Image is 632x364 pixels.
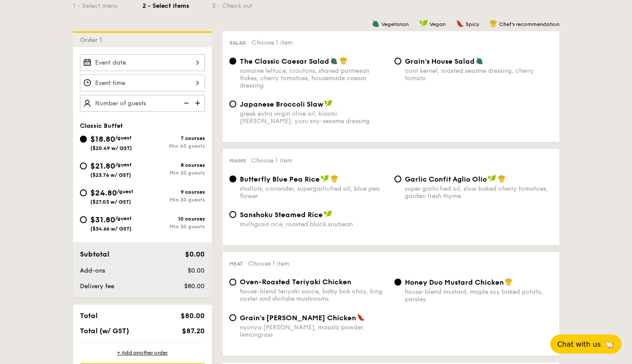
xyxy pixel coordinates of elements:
[456,19,464,27] img: icon-spicy.37a8142b.svg
[498,175,506,182] img: icon-chef-hat.a58ddaea.svg
[550,335,622,354] button: Chat with us🦙
[251,157,292,164] span: Choose 1 item
[142,197,205,203] div: Min 30 guests
[90,199,131,205] span: ($27.03 w/ GST)
[330,57,338,65] img: icon-vegetarian.fe4039eb.svg
[240,110,387,125] div: greek extra virgin olive oil, kizami [PERSON_NAME], yuzu soy-sesame dressing
[188,267,205,274] span: $0.00
[324,100,333,107] img: icon-vegan.f8ff3823.svg
[229,101,236,107] input: Japanese Broccoli Slawgreek extra virgin olive oil, kizami [PERSON_NAME], yuzu soy-sesame dressing
[340,57,347,65] img: icon-chef-hat.a58ddaea.svg
[185,250,205,258] span: $0.00
[115,162,132,168] span: /guest
[90,172,131,178] span: ($23.76 w/ GST)
[405,288,553,303] div: house-blend mustard, maple soy baked potato, parsley
[117,188,133,195] span: /guest
[142,162,205,168] div: 8 courses
[488,175,496,182] img: icon-vegan.f8ff3823.svg
[142,224,205,230] div: Min 30 guests
[142,135,205,141] div: 7 courses
[80,283,114,290] span: Delivery fee
[80,250,109,258] span: Subtotal
[240,67,387,89] div: romaine lettuce, croutons, shaved parmesan flakes, cherry tomatoes, housemade caesar dressing
[394,175,401,182] input: Garlic Confit Aglio Oliosuper garlicfied oil, slow baked cherry tomatoes, garden fresh thyme
[80,349,205,356] div: + Add another order
[240,278,351,286] span: Oven-Roasted Teriyaki Chicken
[405,278,504,286] span: Honey Duo Mustard Chicken
[331,175,338,182] img: icon-chef-hat.a58ddaea.svg
[229,261,243,267] span: Meat
[240,175,320,183] span: Butterfly Blue Pea Rice
[357,313,365,321] img: icon-spicy.37a8142b.svg
[321,175,329,182] img: icon-vegan.f8ff3823.svg
[80,327,129,335] span: Total (w/ GST)
[184,283,205,290] span: $80.00
[229,211,236,218] input: Sanshoku Steamed Ricemultigrain rice, roasted black soybean
[604,339,615,349] span: 🦙
[557,340,601,348] span: Chat with us
[430,21,446,27] span: Vegan
[115,135,132,141] span: /guest
[240,100,323,108] span: Japanese Broccoli Slaw
[405,185,553,200] div: super garlicfied oil, slow baked cherry tomatoes, garden fresh thyme
[229,175,236,182] input: Butterfly Blue Pea Riceshallots, coriander, supergarlicfied oil, blue pea flower
[240,324,387,338] div: nyonya [PERSON_NAME], masala powder, lemongrass
[80,54,205,71] input: Event date
[229,58,236,65] input: The Classic Caesar Saladromaine lettuce, croutons, shaved parmesan flakes, cherry tomatoes, house...
[80,162,87,169] input: $21.80/guest($23.76 w/ GST)8 coursesMin 30 guests
[466,21,479,27] span: Spicy
[179,95,192,111] img: icon-reduce.1d2dbef1.svg
[240,288,387,302] div: house-blend teriyaki sauce, baby bok choy, king oyster and shiitake mushrooms
[90,145,132,151] span: ($20.49 w/ GST)
[324,210,332,218] img: icon-vegan.f8ff3823.svg
[476,57,483,65] img: icon-vegetarian.fe4039eb.svg
[240,314,356,322] span: Grain's [PERSON_NAME] Chicken
[505,278,513,286] img: icon-chef-hat.a58ddaea.svg
[394,279,401,286] input: Honey Duo Mustard Chickenhouse-blend mustard, maple soy baked potato, parsley
[240,185,387,200] div: shallots, coriander, supergarlicfied oil, blue pea flower
[248,260,289,267] span: Choose 1 item
[182,327,205,335] span: $87.20
[490,19,497,27] img: icon-chef-hat.a58ddaea.svg
[80,189,87,196] input: $24.80/guest($27.03 w/ GST)9 coursesMin 30 guests
[192,95,205,111] img: icon-add.58712e84.svg
[90,226,132,232] span: ($34.66 w/ GST)
[229,40,246,46] span: Salad
[80,216,87,223] input: $31.80/guest($34.66 w/ GST)10 coursesMin 30 guests
[80,267,105,274] span: Add-ons
[142,170,205,176] div: Min 30 guests
[80,312,98,320] span: Total
[80,36,106,44] span: Order 1
[80,75,205,91] input: Event time
[372,19,380,27] img: icon-vegetarian.fe4039eb.svg
[181,312,205,320] span: $80.00
[90,215,115,224] span: $31.80
[394,58,401,65] input: Grain's House Saladcorn kernel, roasted sesame dressing, cherry tomato
[80,136,87,143] input: $18.80/guest($20.49 w/ GST)7 coursesMin 40 guests
[405,175,487,183] span: Garlic Confit Aglio Olio
[405,57,475,65] span: Grain's House Salad
[142,216,205,222] div: 10 courses
[405,67,553,82] div: corn kernel, roasted sesame dressing, cherry tomato
[229,279,236,286] input: Oven-Roasted Teriyaki Chickenhouse-blend teriyaki sauce, baby bok choy, king oyster and shiitake ...
[90,161,115,171] span: $21.80
[419,19,428,27] img: icon-vegan.f8ff3823.svg
[499,21,559,27] span: Chef's recommendation
[115,215,132,221] span: /guest
[229,314,236,321] input: Grain's [PERSON_NAME] Chickennyonya [PERSON_NAME], masala powder, lemongrass
[240,221,387,228] div: multigrain rice, roasted black soybean
[80,122,123,130] span: Classic Buffet
[240,57,329,65] span: The Classic Caesar Salad
[229,158,246,164] span: Mains
[251,39,293,46] span: Choose 1 item
[90,188,117,198] span: $24.80
[240,211,323,219] span: Sanshoku Steamed Rice
[90,134,115,144] span: $18.80
[142,189,205,195] div: 9 courses
[381,21,409,27] span: Vegetarian
[80,95,205,112] input: Number of guests
[142,143,205,149] div: Min 40 guests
